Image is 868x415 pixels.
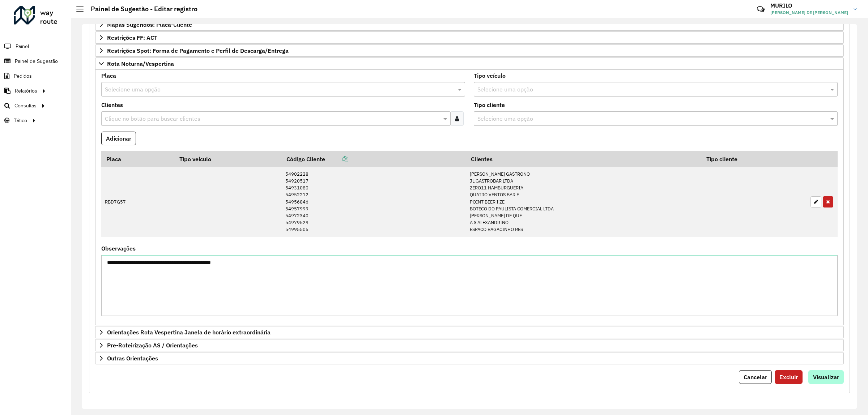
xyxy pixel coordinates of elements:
[107,61,174,67] span: Rota Noturna/Vespertina
[770,9,848,16] span: [PERSON_NAME] DE [PERSON_NAME]
[95,31,844,44] a: Restrições FF: ACT
[84,5,197,13] h2: Painel de Sugestão - Editar registro
[95,18,844,31] a: Mapas Sugeridos: Placa-Cliente
[770,2,848,9] h3: MURILO
[101,167,174,237] td: RBD7G57
[739,370,772,384] button: Cancelar
[95,326,844,338] a: Orientações Rota Vespertina Janela de horário extraordinária
[107,329,271,335] span: Orientações Rota Vespertina Janela de horário extraordinária
[474,100,505,109] label: Tipo cliente
[101,132,136,145] button: Adicionar
[14,102,37,110] span: Consultas
[95,352,844,364] a: Outras Orientações
[95,70,844,325] div: Rota Noturna/Vespertina
[808,370,844,384] button: Visualizar
[474,71,506,80] label: Tipo veículo
[95,44,844,57] a: Restrições Spot: Forma de Pagamento e Perfil de Descarga/Entrega
[101,151,174,167] th: Placa
[95,57,844,70] a: Rota Noturna/Vespertina
[15,57,58,65] span: Painel de Sugestão
[107,22,192,27] span: Mapas Sugeridos: Placa-Cliente
[779,373,798,381] span: Excluir
[107,355,158,361] span: Outras Orientações
[14,72,32,80] span: Pedidos
[101,244,136,253] label: Observações
[15,87,37,95] span: Relatórios
[95,339,844,351] a: Pre-Roteirização AS / Orientações
[101,71,116,80] label: Placa
[701,151,807,167] th: Tipo cliente
[14,117,27,124] span: Tático
[753,1,769,17] a: Contato Rápido
[101,100,123,109] label: Clientes
[466,151,701,167] th: Clientes
[281,151,466,167] th: Código Cliente
[466,167,701,237] td: [PERSON_NAME] GASTRONO JL GASTROBAR LTDA ZERO11 HAMBURGUERIA QUATRO VENTOS BAR E POINT BEER I ZE ...
[281,167,466,237] td: 54902228 54920517 54931080 54952212 54956846 54957999 54972340 54979529 54995505
[813,373,839,381] span: Visualizar
[744,373,767,381] span: Cancelar
[107,48,289,54] span: Restrições Spot: Forma de Pagamento e Perfil de Descarga/Entrega
[775,370,803,384] button: Excluir
[107,35,157,40] span: Restrições FF: ACT
[174,151,282,167] th: Tipo veículo
[107,342,198,348] span: Pre-Roteirização AS / Orientações
[16,43,29,50] span: Painel
[325,155,348,163] a: Copiar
